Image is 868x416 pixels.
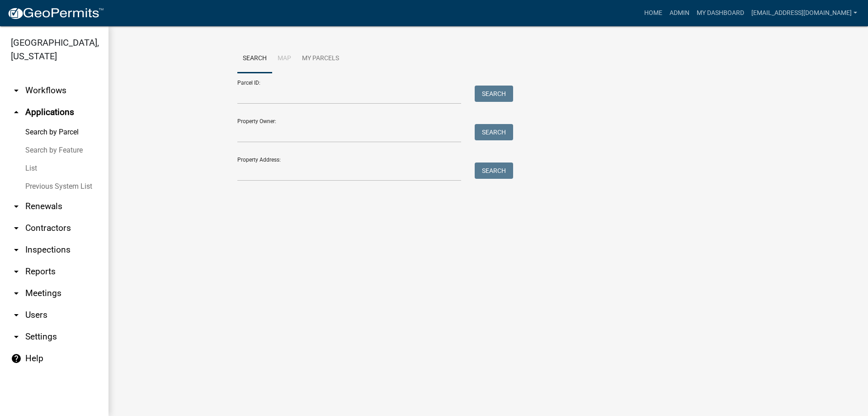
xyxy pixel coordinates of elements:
[475,86,513,102] button: Search
[11,288,22,299] i: arrow_drop_down
[11,85,22,96] i: arrow_drop_down
[693,5,748,22] a: My Dashboard
[748,5,861,22] a: [EMAIL_ADDRESS][DOMAIN_NAME]
[237,44,272,73] a: Search
[666,5,693,22] a: Admin
[11,107,22,118] i: arrow_drop_up
[11,266,22,277] i: arrow_drop_down
[11,223,22,234] i: arrow_drop_down
[11,353,22,364] i: help
[11,201,22,212] i: arrow_drop_down
[11,331,22,342] i: arrow_drop_down
[11,244,22,255] i: arrow_drop_down
[475,124,513,140] button: Search
[11,310,22,320] i: arrow_drop_down
[475,163,513,179] button: Search
[297,44,344,73] a: My Parcels
[641,5,666,22] a: Home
